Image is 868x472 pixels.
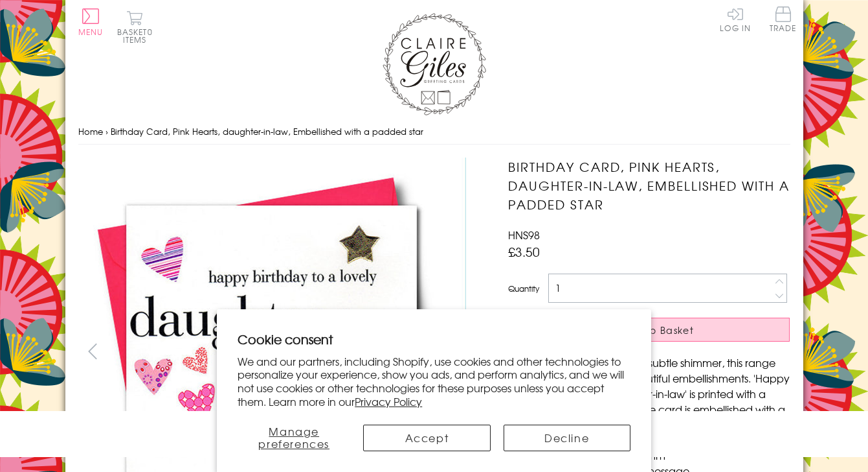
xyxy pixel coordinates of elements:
img: Claire Giles Greetings Cards [383,13,486,115]
a: Privacy Policy [355,394,422,409]
span: Menu [78,26,104,38]
h2: Cookie consent [238,330,630,348]
a: Log In [720,6,751,32]
button: Manage preferences [238,425,350,451]
span: HNS98 [508,227,540,242]
button: Accept [363,425,490,451]
span: Add to Basket [620,324,694,336]
button: prev [78,336,107,366]
a: Trade [770,6,797,34]
button: Menu [78,8,104,36]
label: Quantity [508,283,539,294]
button: Basket0 items [117,10,153,43]
p: We and our partners, including Shopify, use cookies and other technologies to personalize your ex... [238,355,630,408]
span: Manage preferences [258,423,329,451]
span: Trade [770,6,797,32]
span: › [106,125,108,137]
h1: Birthday Card, Pink Hearts, daughter-in-law, Embellished with a padded star [508,158,790,213]
a: Home [78,125,103,137]
button: Decline [504,425,630,451]
nav: breadcrumbs [78,119,790,145]
span: Birthday Card, Pink Hearts, daughter-in-law, Embellished with a padded star [111,125,423,137]
span: 0 items [123,26,153,45]
span: £3.50 [508,242,540,261]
